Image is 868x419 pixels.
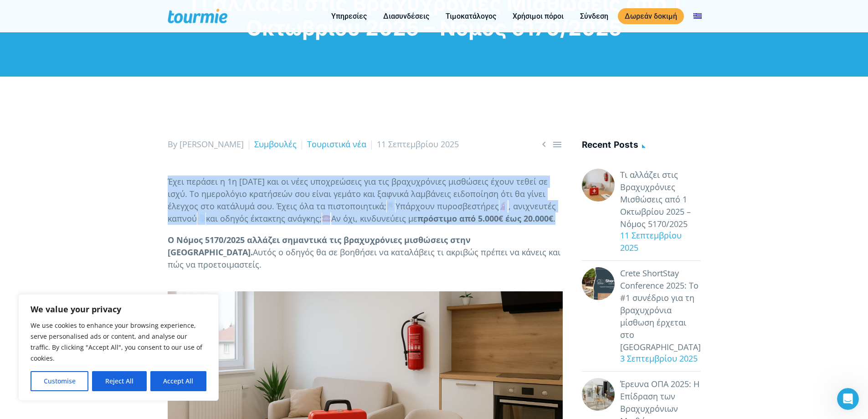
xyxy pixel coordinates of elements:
a: Τιμοκατάλογος [439,10,503,22]
p: Αυτός ο οδηγός θα σε βοηθήσει να καταλάβεις τι ακριβώς πρέπει να κάνεις και πώς να προετοιμαστείς. [168,234,563,271]
span: Previous post [539,139,550,150]
span: 11 Σεπτεμβρίου 2025 [377,139,459,150]
button: Customise [31,371,88,391]
button: Accept All [150,371,206,391]
a: Υπηρεσίες [324,10,374,22]
a: Τουριστικά νέα [307,139,366,150]
p: We use cookies to enhance your browsing experience, serve personalised ads or content, and analys... [31,320,206,364]
h4: Recent posts [582,138,701,153]
a: Συμβουλές [254,139,297,150]
a: Τι αλλάζει στις Βραχυχρόνιες Μισθώσεις από 1 Οκτωβρίου 2025 – Νόμος 5170/2025 [620,169,701,230]
div: 3 Σεπτεμβρίου 2025 [615,352,701,365]
iframe: Intercom live chat [837,388,859,410]
strong: πρόστιμο από 5.000€ έως 20.000€ [417,213,553,224]
a: Crete ShortStay Conference 2025: Το #1 συνέδριο για τη βραχυχρόνια μίσθωση έρχεται στο [GEOGRAPHI... [620,267,701,353]
button: Reject All [92,371,146,391]
strong: Ο Νόμος 5170/2025 αλλάζει σημαντικά τις βραχυχρόνιες μισθώσεις στην [GEOGRAPHIC_DATA]. [168,234,471,258]
a: Διασυνδέσεις [376,10,436,22]
a:  [552,139,563,150]
a:  [539,139,550,150]
a: Δωρεάν δοκιμή [618,8,684,24]
p: We value your privacy [31,304,206,315]
a: Χρήσιμοι πόροι [506,10,570,22]
a: Σύνδεση [573,10,615,22]
span: By [PERSON_NAME] [168,139,244,150]
p: Έχει περάσει η 1η [DATE] και οι νέες υποχρεώσεις για τις βραχυχρόνιες μισθώσεις έχουν τεθεί σε ισ... [168,176,563,225]
div: 11 Σεπτεμβρίου 2025 [615,229,701,254]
